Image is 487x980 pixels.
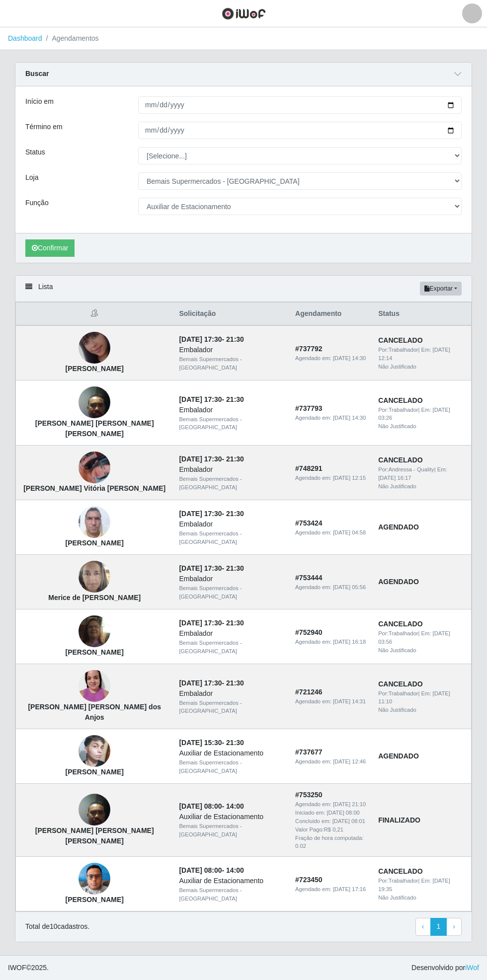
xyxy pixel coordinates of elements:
[378,878,450,892] time: [DATE] 19:35
[179,679,222,687] time: [DATE] 17:30
[378,465,465,482] div: | Em:
[295,474,366,482] div: Agendado em:
[333,758,366,764] time: [DATE] 12:46
[226,455,244,463] time: 21:30
[79,789,110,831] img: Sandro Ricardo Alves Monteiro da Franca
[179,564,243,572] strong: -
[179,802,243,810] strong: -
[378,336,422,344] strong: CANCELADO
[420,282,462,296] button: Exportar
[378,482,465,491] div: Não Justificado
[295,809,366,817] div: Iniciado em:
[179,739,243,747] strong: -
[295,791,323,799] strong: # 753250
[65,768,123,776] strong: [PERSON_NAME]
[173,302,289,326] th: Solicitação
[378,630,418,636] span: Por: Trabalhador
[79,858,110,900] img: Rafael Marques De Pontes
[422,922,424,930] span: ‹
[79,556,110,598] img: Merice de Lourdes de Souza
[378,523,419,531] strong: AGENDADO
[8,963,49,973] span: © 2025 .
[65,539,123,547] strong: [PERSON_NAME]
[289,302,372,326] th: Agendamento
[179,619,243,627] strong: -
[295,876,323,884] strong: # 723450
[179,748,283,758] div: Auxiliar de Estacionamento
[179,519,283,529] div: Embalador
[179,345,283,355] div: Embalador
[25,239,75,257] button: Confirmar
[138,96,462,114] input: 00/00/0000
[333,698,366,704] time: [DATE] 14:31
[378,406,465,423] div: | Em:
[411,963,479,973] span: Desenvolvido por
[453,922,455,930] span: ›
[378,620,422,628] strong: CANCELADO
[179,802,222,810] time: [DATE] 08:00
[42,33,99,44] li: Agendamentos
[430,918,447,936] a: 1
[179,619,222,627] time: [DATE] 17:30
[222,7,266,20] img: CoreUI Logo
[465,964,479,972] a: iWof
[179,876,283,886] div: Auxiliar de Estacionamento
[79,725,110,777] img: José Ricardo Aragão Filho
[333,584,366,590] time: [DATE] 05:56
[179,335,222,343] time: [DATE] 17:30
[25,122,63,132] label: Término em
[415,918,462,936] nav: pagination
[65,896,123,904] strong: [PERSON_NAME]
[179,758,283,775] div: Bemais Supermercados - [GEOGRAPHIC_DATA]
[333,529,366,535] time: [DATE] 04:58
[295,834,366,851] div: Fração de hora computada: 0.02
[179,564,222,572] time: [DATE] 17:30
[8,964,26,972] span: IWOF
[378,456,422,464] strong: CANCELADO
[295,697,366,706] div: Agendado em:
[295,345,323,353] strong: # 737792
[378,690,418,696] span: Por: Trabalhador
[179,455,243,463] strong: -
[65,365,123,373] strong: [PERSON_NAME]
[378,363,465,371] div: Não Justificado
[327,810,360,816] time: [DATE] 08:00
[295,638,366,646] div: Agendado em:
[295,414,366,422] div: Agendado em:
[179,574,283,584] div: Embalador
[295,817,366,826] div: Concluido em:
[25,96,54,107] label: Início em
[378,877,465,894] div: | Em:
[295,688,323,696] strong: # 721246
[79,665,110,707] img: Lidiane Ferreira Ribeiro dos Anjos
[378,894,465,902] div: Não Justificado
[333,886,366,892] time: [DATE] 17:16
[378,752,419,760] strong: AGENDADO
[295,528,366,537] div: Agendado em:
[333,415,366,421] time: [DATE] 14:30
[179,886,283,903] div: Bemais Supermercados - [GEOGRAPHIC_DATA]
[79,320,110,377] img: thayane marques de lima
[79,440,110,496] img: Ana Vitória da Silva
[25,172,38,183] label: Loja
[25,921,89,932] p: Total de 10 cadastros.
[179,510,222,518] time: [DATE] 17:30
[295,574,323,582] strong: # 753444
[295,800,366,809] div: Agendado em:
[35,827,154,845] strong: [PERSON_NAME] [PERSON_NAME] [PERSON_NAME]
[35,419,154,438] strong: [PERSON_NAME] [PERSON_NAME] [PERSON_NAME]
[8,34,42,42] a: Dashboard
[415,918,431,936] a: Previous
[226,510,244,518] time: 21:30
[25,70,49,77] strong: Buscar
[79,381,110,424] img: Sandro Ricardo Alves Monteiro da Franca
[333,355,366,361] time: [DATE] 14:30
[65,648,123,656] strong: [PERSON_NAME]
[23,484,165,492] strong: [PERSON_NAME] Vitória [PERSON_NAME]
[179,395,243,403] strong: -
[179,529,283,546] div: Bemais Supermercados - [GEOGRAPHIC_DATA]
[179,822,283,839] div: Bemais Supermercados - [GEOGRAPHIC_DATA]
[179,639,283,656] div: Bemais Supermercados - [GEOGRAPHIC_DATA]
[226,679,244,687] time: 21:30
[378,630,450,645] time: [DATE] 03:56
